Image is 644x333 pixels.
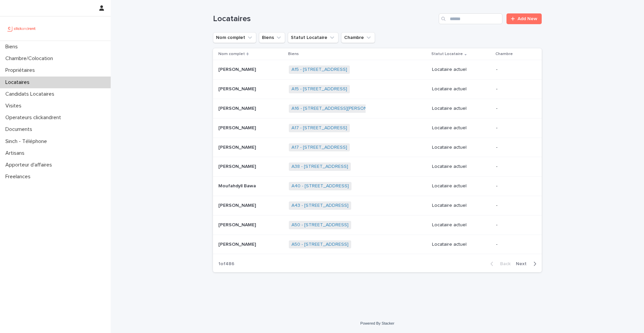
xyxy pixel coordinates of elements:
[3,162,57,168] p: Apporteur d'affaires
[496,106,531,111] p: -
[213,14,436,24] h1: Locataires
[213,215,542,235] tr: [PERSON_NAME][PERSON_NAME] A50 - [STREET_ADDRESS] Locataire actuel-
[432,106,491,111] p: Locataire actuel
[496,203,531,208] p: -
[3,150,30,156] p: Artisans
[432,125,491,131] p: Locataire actuel
[291,86,347,92] a: A15 - [STREET_ADDRESS]
[518,16,537,21] span: Add New
[432,164,491,170] p: Locataire actuel
[291,145,347,150] a: A17 - [STREET_ADDRESS]
[213,177,542,196] tr: Moufahdyll BawaMoufahdyll Bawa A40 - [STREET_ADDRESS] Locataire actuel-
[218,240,257,247] p: [PERSON_NAME]
[3,126,38,133] p: Documents
[485,261,513,267] button: Back
[259,32,285,43] button: Biens
[291,183,349,189] a: A40 - [STREET_ADDRESS]
[291,125,347,131] a: A17 - [STREET_ADDRESS]
[496,125,531,131] p: -
[3,44,23,50] p: Biens
[432,86,491,92] p: Locataire actuel
[495,50,513,58] p: Chambre
[213,138,542,157] tr: [PERSON_NAME][PERSON_NAME] A17 - [STREET_ADDRESS] Locataire actuel-
[3,91,60,97] p: Candidats Locataires
[213,196,542,215] tr: [PERSON_NAME][PERSON_NAME] A43 - [STREET_ADDRESS] Locataire actuel-
[360,321,394,325] a: Powered By Stacker
[288,50,299,58] p: Biens
[218,162,257,170] p: [PERSON_NAME]
[218,124,257,131] p: [PERSON_NAME]
[218,182,257,189] p: Moufahdyll Bawa
[496,86,531,92] p: -
[513,261,542,267] button: Next
[432,183,491,189] p: Locataire actuel
[3,79,35,86] p: Locataires
[496,67,531,73] p: -
[291,242,348,247] a: A50 - [STREET_ADDRESS]
[496,222,531,228] p: -
[291,106,384,111] a: A16 - [STREET_ADDRESS][PERSON_NAME]
[218,201,257,208] p: [PERSON_NAME]
[432,145,491,150] p: Locataire actuel
[213,32,256,43] button: Nom complet
[291,222,348,228] a: A50 - [STREET_ADDRESS]
[3,55,58,62] p: Chambre/Colocation
[3,138,52,145] p: Sinch - Téléphone
[218,50,245,58] p: Nom complet
[213,235,542,254] tr: [PERSON_NAME][PERSON_NAME] A50 - [STREET_ADDRESS] Locataire actuel-
[432,203,491,208] p: Locataire actuel
[291,67,347,73] a: A15 - [STREET_ADDRESS]
[496,183,531,189] p: -
[439,13,502,24] input: Search
[3,174,36,180] p: Freelances
[5,22,38,35] img: UCB0brd3T0yccxBKYDjQ
[516,261,531,266] span: Next
[3,103,27,109] p: Visites
[291,164,348,170] a: A38 - [STREET_ADDRESS]
[213,118,542,138] tr: [PERSON_NAME][PERSON_NAME] A17 - [STREET_ADDRESS] Locataire actuel-
[218,143,257,150] p: [PERSON_NAME]
[496,164,531,170] p: -
[218,221,257,228] p: [PERSON_NAME]
[431,50,463,58] p: Statut Locataire
[218,65,257,73] p: [PERSON_NAME]
[341,32,375,43] button: Chambre
[3,67,40,74] p: Propriétaires
[291,203,348,208] a: A43 - [STREET_ADDRESS]
[213,157,542,177] tr: [PERSON_NAME][PERSON_NAME] A38 - [STREET_ADDRESS] Locataire actuel-
[213,256,240,272] p: 1 of 486
[3,114,66,121] p: Operateurs clickandrent
[496,145,531,150] p: -
[213,80,542,99] tr: [PERSON_NAME][PERSON_NAME] A15 - [STREET_ADDRESS] Locataire actuel-
[496,261,511,266] span: Back
[496,242,531,247] p: -
[432,242,491,247] p: Locataire actuel
[288,32,338,43] button: Statut Locataire
[432,222,491,228] p: Locataire actuel
[218,85,257,92] p: [PERSON_NAME]
[432,67,491,73] p: Locataire actuel
[218,104,257,111] p: [PERSON_NAME]
[506,13,542,24] a: Add New
[213,60,542,80] tr: [PERSON_NAME][PERSON_NAME] A15 - [STREET_ADDRESS] Locataire actuel-
[213,99,542,118] tr: [PERSON_NAME][PERSON_NAME] A16 - [STREET_ADDRESS][PERSON_NAME] Locataire actuel-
